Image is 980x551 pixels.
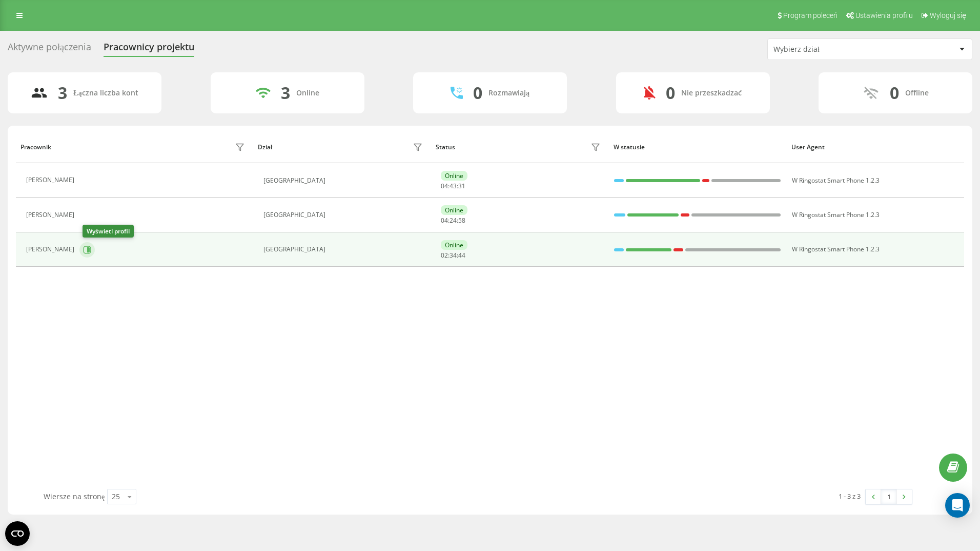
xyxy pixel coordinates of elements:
[26,211,77,219] div: [PERSON_NAME]
[73,89,138,97] div: Łączna liczba kont
[263,211,425,219] div: [GEOGRAPHIC_DATA]
[441,217,465,224] div: : :
[855,11,913,19] span: Ustawienia profilu
[104,42,194,57] div: Pracownicy projektu
[792,210,880,219] span: W Ringostat Smart Phone 1.2.3
[458,251,465,260] span: 44
[792,176,880,185] span: W Ringostat Smart Phone 1.2.3
[458,216,465,225] span: 58
[281,83,290,103] div: 3
[450,251,457,260] span: 34
[783,11,838,19] span: Program poleceń
[441,251,448,260] span: 02
[263,246,425,253] div: [GEOGRAPHIC_DATA]
[441,183,465,190] div: : :
[441,205,467,215] div: Online
[83,225,134,238] div: Wyświetl profil
[263,177,425,184] div: [GEOGRAPHIC_DATA]
[258,144,272,151] div: Dział
[5,521,30,546] button: Open CMP widget
[296,89,319,97] div: Online
[881,489,896,504] a: 1
[441,171,467,181] div: Online
[26,246,77,253] div: [PERSON_NAME]
[450,182,457,190] span: 43
[890,83,899,103] div: 0
[930,11,966,19] span: Wyloguj się
[58,83,67,103] div: 3
[791,144,959,151] div: User Agent
[666,83,675,103] div: 0
[44,491,105,501] span: Wiersze na stronę
[450,216,457,225] span: 24
[8,42,91,57] div: Aktywne połączenia
[458,182,465,190] span: 31
[681,89,742,97] div: Nie przeszkadzać
[436,144,455,151] div: Status
[792,245,880,253] span: W Ringostat Smart Phone 1.2.3
[441,216,448,225] span: 04
[839,491,861,501] div: 1 - 3 z 3
[112,491,120,502] div: 25
[945,493,970,518] div: Open Intercom Messenger
[905,89,929,97] div: Offline
[21,144,51,151] div: Pracownik
[26,176,77,184] div: [PERSON_NAME]
[441,240,467,250] div: Online
[614,144,782,151] div: W statusie
[473,83,482,103] div: 0
[441,182,448,190] span: 04
[488,89,529,97] div: Rozmawiają
[441,252,465,259] div: : :
[773,45,896,54] div: Wybierz dział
